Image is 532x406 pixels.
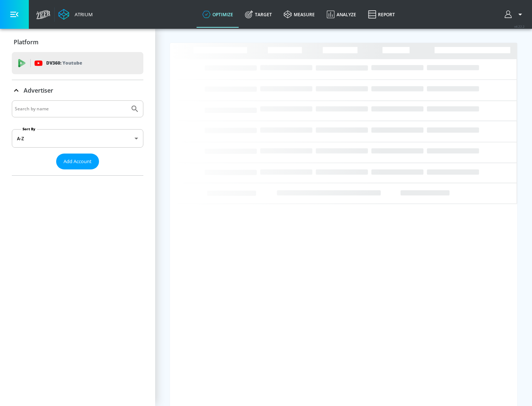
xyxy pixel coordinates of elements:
[362,1,401,28] a: Report
[72,11,93,18] div: Atrium
[12,52,143,74] div: DV360: Youtube
[12,32,143,52] div: Platform
[58,9,93,20] a: Atrium
[62,59,82,67] p: Youtube
[239,1,278,28] a: Target
[12,100,143,175] div: Advertiser
[24,86,53,94] p: Advertiser
[15,104,127,114] input: Search by name
[12,129,143,148] div: A-Z
[514,24,525,28] span: v 4.22.2
[64,157,92,166] span: Add Account
[12,80,143,101] div: Advertiser
[21,127,37,131] label: Sort By
[278,1,321,28] a: measure
[56,154,99,169] button: Add Account
[197,1,239,28] a: optimize
[14,38,38,46] p: Platform
[321,1,362,28] a: Analyze
[12,169,143,175] nav: list of Advertiser
[46,59,82,67] p: DV360:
